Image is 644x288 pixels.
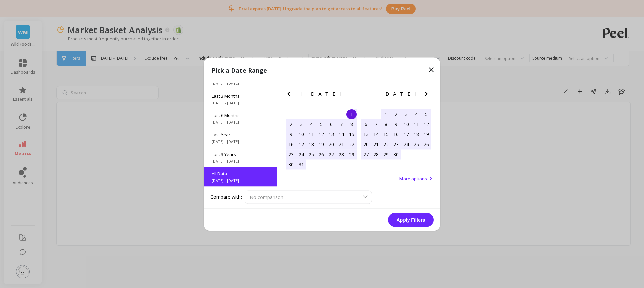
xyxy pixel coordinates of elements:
div: Choose Saturday, September 12th, 2015 [421,119,431,129]
div: Choose Monday, September 28th, 2015 [371,149,381,159]
button: Next Month [422,90,433,100]
div: Choose Saturday, September 5th, 2015 [421,109,431,119]
div: Choose Thursday, August 27th, 2015 [326,149,336,159]
div: Choose Monday, August 3rd, 2015 [296,119,306,129]
div: Choose Wednesday, September 23rd, 2015 [391,139,401,149]
div: Choose Sunday, September 6th, 2015 [361,119,371,129]
p: Pick a Date Range [212,65,267,75]
div: Choose Saturday, September 26th, 2015 [421,139,431,149]
div: Choose Friday, September 18th, 2015 [411,129,421,139]
span: All Data [212,170,269,176]
div: Choose Saturday, August 29th, 2015 [346,149,357,159]
span: Last 3 Years [212,151,269,157]
div: Choose Sunday, August 30th, 2015 [286,159,296,169]
div: Choose Wednesday, August 19th, 2015 [316,139,326,149]
span: [DATE] [375,91,417,96]
div: Choose Thursday, August 6th, 2015 [326,119,336,129]
div: Choose Tuesday, August 25th, 2015 [306,149,316,159]
span: [DATE] - [DATE] [212,139,269,144]
span: [DATE] - [DATE] [212,100,269,105]
div: Choose Monday, September 14th, 2015 [371,129,381,139]
div: Choose Tuesday, August 11th, 2015 [306,129,316,139]
div: Choose Monday, August 17th, 2015 [296,139,306,149]
button: Previous Month [360,90,370,100]
div: Choose Saturday, August 1st, 2015 [346,109,357,119]
span: Last 6 Months [212,112,269,118]
div: Choose Sunday, August 9th, 2015 [286,129,296,139]
div: Choose Wednesday, September 16th, 2015 [391,129,401,139]
button: Previous Month [285,90,296,100]
div: Choose Sunday, September 13th, 2015 [361,129,371,139]
div: Choose Saturday, September 19th, 2015 [421,129,431,139]
div: Choose Tuesday, September 15th, 2015 [381,129,391,139]
div: Choose Saturday, August 15th, 2015 [346,129,357,139]
div: Choose Friday, August 28th, 2015 [336,149,346,159]
div: Choose Friday, September 4th, 2015 [411,109,421,119]
div: Choose Friday, August 14th, 2015 [336,129,346,139]
div: month 2015-09 [361,109,431,159]
div: Choose Friday, September 11th, 2015 [411,119,421,129]
div: Choose Friday, September 25th, 2015 [411,139,421,149]
div: Choose Monday, August 10th, 2015 [296,129,306,139]
div: Choose Thursday, September 10th, 2015 [401,119,411,129]
div: Choose Monday, August 24th, 2015 [296,149,306,159]
div: Choose Monday, August 31st, 2015 [296,159,306,169]
label: Compare with: [210,194,242,200]
span: Last 3 Months [212,93,269,99]
div: Choose Tuesday, August 4th, 2015 [306,119,316,129]
div: Choose Thursday, September 3rd, 2015 [401,109,411,119]
div: Choose Tuesday, September 8th, 2015 [381,119,391,129]
div: Choose Saturday, August 8th, 2015 [346,119,357,129]
div: Choose Thursday, August 20th, 2015 [326,139,336,149]
div: Choose Thursday, September 24th, 2015 [401,139,411,149]
div: Choose Wednesday, August 5th, 2015 [316,119,326,129]
span: [DATE] - [DATE] [212,178,269,183]
span: Last Year [212,131,269,137]
span: [DATE] - [DATE] [212,119,269,125]
div: Choose Sunday, August 2nd, 2015 [286,119,296,129]
span: [DATE] - [DATE] [212,158,269,164]
div: Choose Sunday, August 23rd, 2015 [286,149,296,159]
div: Choose Wednesday, September 9th, 2015 [391,119,401,129]
button: Apply Filters [388,213,434,227]
div: Choose Tuesday, August 18th, 2015 [306,139,316,149]
div: Choose Thursday, August 13th, 2015 [326,129,336,139]
div: Choose Sunday, September 27th, 2015 [361,149,371,159]
div: Choose Wednesday, September 30th, 2015 [391,149,401,159]
span: [DATE] [301,91,342,96]
span: More options [399,175,427,181]
div: Choose Wednesday, August 26th, 2015 [316,149,326,159]
div: Choose Sunday, September 20th, 2015 [361,139,371,149]
div: Choose Friday, August 21st, 2015 [336,139,346,149]
button: Next Month [347,90,358,100]
div: Choose Tuesday, September 1st, 2015 [381,109,391,119]
div: Choose Saturday, August 22nd, 2015 [346,139,357,149]
div: Choose Monday, September 21st, 2015 [371,139,381,149]
div: Choose Tuesday, September 22nd, 2015 [381,139,391,149]
div: Choose Wednesday, August 12th, 2015 [316,129,326,139]
div: Choose Tuesday, September 29th, 2015 [381,149,391,159]
div: Choose Wednesday, September 2nd, 2015 [391,109,401,119]
span: [DATE] - [DATE] [212,80,269,86]
div: Choose Friday, August 7th, 2015 [336,119,346,129]
div: Choose Monday, September 7th, 2015 [371,119,381,129]
div: Choose Sunday, August 16th, 2015 [286,139,296,149]
div: month 2015-08 [286,109,357,169]
div: Choose Thursday, September 17th, 2015 [401,129,411,139]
